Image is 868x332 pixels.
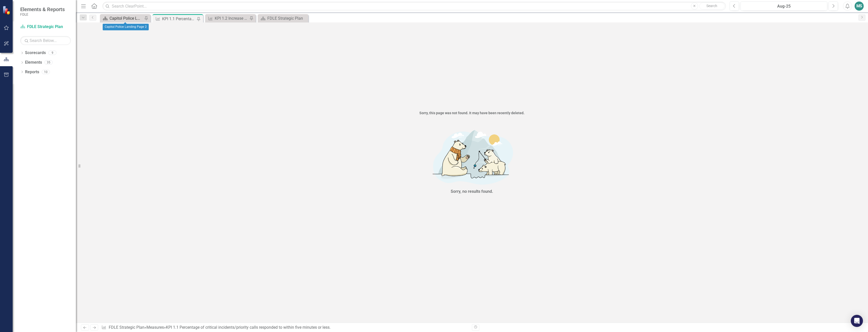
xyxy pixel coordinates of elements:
div: Sorry, this page was not found. It may have been recently deleted. [76,110,868,115]
img: ClearPoint Strategy [3,6,11,15]
div: » » [101,325,468,330]
div: Capitol Police Landing Page 2 [110,15,143,21]
div: Aug-25 [742,3,826,9]
a: Scorecards [25,50,46,56]
input: Search Below... [20,36,71,45]
a: KPI 1.2 Increase in daily presence through proactive patrol and K-9. [206,15,248,21]
div: 9 [48,51,56,55]
a: FDLE Strategic Plan [259,15,307,21]
a: Reports [25,69,39,75]
div: Open Intercom Messenger [851,315,863,327]
span: Elements & Reports [20,6,65,12]
img: No results found [396,126,548,187]
div: KPI 1.1 Percentage of critical incidents/priority calls responded to within five minutes or less. [162,16,196,22]
div: 10 [42,70,50,74]
a: FDLE Strategic Plan [20,24,71,30]
button: Search [699,3,725,10]
div: Capitol Police Landing Page 2 [103,24,149,30]
div: KPI 1.2 Increase in daily presence through proactive patrol and K-9. [215,15,248,21]
div: 35 [45,60,53,65]
a: Capitol Police Landing Page 2 [101,15,143,21]
a: Measures [146,325,164,330]
button: MS [855,2,864,11]
span: Search [706,4,717,8]
a: FDLE Strategic Plan [109,325,144,330]
div: Sorry, no results found. [451,189,493,195]
a: Elements [25,60,42,65]
small: FDLE [20,12,65,16]
div: FDLE Strategic Plan [267,15,307,21]
button: Aug-25 [741,2,827,11]
div: KPI 1.1 Percentage of critical incidents/priority calls responded to within five minutes or less. [166,325,331,330]
input: Search ClearPoint... [102,2,726,11]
